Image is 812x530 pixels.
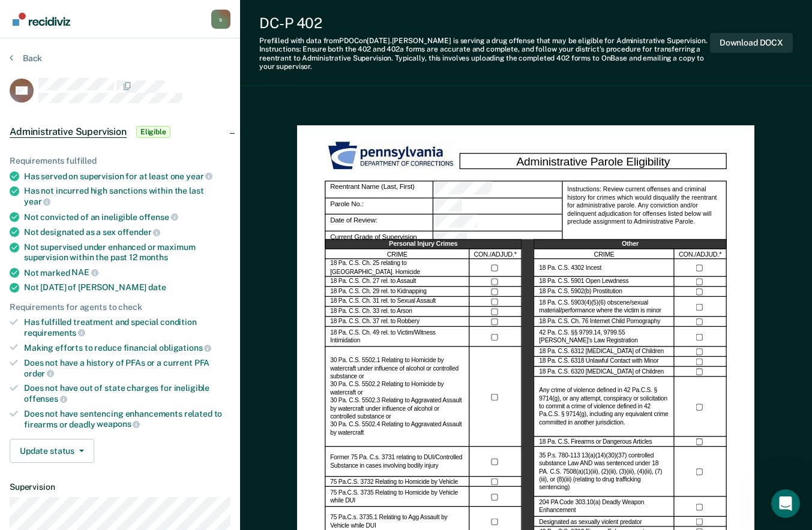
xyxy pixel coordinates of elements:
div: Reentrant Name (Last, First) [433,181,562,198]
div: Parole No.: [325,198,433,215]
div: DC-P 402 [259,14,710,32]
span: Administrative Supervision [10,126,127,138]
label: Designated as sexually violent predator [540,518,642,526]
label: 18 Pa. C.S. Firearms or Dangerous Articles [540,438,652,446]
div: Not designated as a sex [24,227,230,237]
div: Not supervised under enhanced or maximum supervision within the past 12 [24,242,230,263]
img: PDOC Logo [325,139,459,173]
div: Has not incurred high sanctions within the last [24,186,230,206]
div: Does not have out of state charges for ineligible [24,383,230,403]
div: Personal Injury Crimes [325,240,522,250]
label: 35 P.s. 780-113 13(a)(14)(30)(37) controlled substance Law AND was sentenced under 18 PA. C.S. 75... [540,452,669,492]
button: Profile dropdown button [211,10,230,29]
label: 18 Pa. C.S. 5901 Open Lewdness [540,278,629,286]
span: offenses [24,394,67,403]
div: Has fulfilled treatment and special condition [24,317,230,338]
div: Administrative Parole Eligibility [460,153,727,170]
div: Instructions: Review current offenses and criminal history for crimes which would disqualify the ... [562,181,727,248]
label: 18 Pa. C.S. 4302 Incest [540,264,602,272]
div: Requirements fulfilled [10,156,230,166]
label: 18 Pa. C.S. Ch. 31 rel. to Sexual Assault [330,298,436,306]
span: NAE [71,267,98,277]
label: 18 Pa. C.S. 5903(4)(5)(6) obscene/sexual material/performance where the victim is minor [540,299,669,315]
span: year [186,171,212,181]
label: 18 Pa. C.S. Ch. 37 rel. to Robbery [330,318,420,326]
div: Making efforts to reduce financial [24,342,230,353]
div: CRIME [325,249,469,260]
label: 18 Pa. C.S. 6312 [MEDICAL_DATA] of Children [540,348,664,356]
span: year [24,197,50,206]
label: 30 Pa. C.S. 5502.1 Relating to Homicide by watercraft under influence of alcohol or controlled su... [330,357,464,437]
button: Update status [10,439,94,463]
div: Current Grade of Supervision [433,231,562,248]
label: 18 Pa. C.S. 5902(b) Prostitution [540,288,622,296]
dt: Supervision [10,482,230,492]
button: Download DOCX [710,33,793,53]
span: requirements [24,328,85,338]
label: 204 PA Code 303.10(a) Deadly Weapon Enhancement [540,499,669,516]
span: date [148,282,166,292]
label: 18 Pa. C.S. Ch. 27 rel. to Assault [330,278,416,286]
div: CON./ADJUD.* [470,249,522,260]
span: obligations [159,343,211,353]
label: 75 Pa.C.S. 3735 Relating to Homicide by Vehicle while DUI [330,489,464,505]
div: Other [534,240,727,250]
label: 18 Pa. C.S. Ch. 33 rel. to Arson [330,308,412,316]
label: 18 Pa. C.S. Ch. 76 Internet Child Pornography [540,318,661,326]
span: weapons [97,419,140,429]
label: 18 Pa. C.S. Ch. 25 relating to [GEOGRAPHIC_DATA]. Homicide [330,260,464,276]
div: Not marked [24,267,230,278]
span: Eligible [136,126,170,138]
label: 18 Pa. C.S. 6320 [MEDICAL_DATA] of Children [540,368,664,376]
div: Does not have a history of PFAs or a current PFA order [24,358,230,378]
div: Not convicted of an ineligible [24,212,230,222]
label: Former 75 Pa. C.s. 3731 relating to DUI/Controlled Substance in cases involving bodily injury [330,454,464,471]
label: 42 Pa. C.S. §§ 9799.14, 9799.55 [PERSON_NAME]’s Law Registration [540,329,669,345]
div: Not [DATE] of [PERSON_NAME] [24,282,230,293]
span: offense [139,212,178,222]
span: months [139,252,168,262]
button: Back [10,53,42,64]
div: Reentrant Name (Last, First) [325,181,433,198]
div: CON./ADJUD.* [675,249,727,260]
label: 18 Pa. C.S. 6318 Unlawful Contact with Minor [540,358,659,366]
label: Any crime of violence defined in 42 Pa.C.S. § 9714(g), or any attempt, conspiracy or solicitation... [540,387,669,427]
div: Prefilled with data from PDOC on [DATE] . [PERSON_NAME] is serving a drug offense that may be eli... [259,37,710,71]
iframe: Intercom live chat [771,489,800,518]
label: 18 Pa. C.S. Ch. 49 rel. to Victim/Witness Intimidation [330,329,464,345]
img: Recidiviz [13,13,70,26]
div: s [211,10,230,29]
div: Parole No.: [433,198,562,215]
div: Does not have sentencing enhancements related to firearms or deadly [24,409,230,429]
span: offender [118,227,161,237]
div: Has served on supervision for at least one [24,171,230,182]
div: CRIME [534,249,675,260]
div: Current Grade of Supervision [325,231,433,248]
div: Date of Review: [325,215,433,232]
div: Date of Review: [433,215,562,232]
div: Requirements for agents to check [10,302,230,312]
label: 75 Pa.C.S. 3732 Relating to Homicide by Vehicle [330,478,458,486]
label: 18 Pa. C.S. Ch. 29 rel. to Kidnapping [330,288,427,296]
